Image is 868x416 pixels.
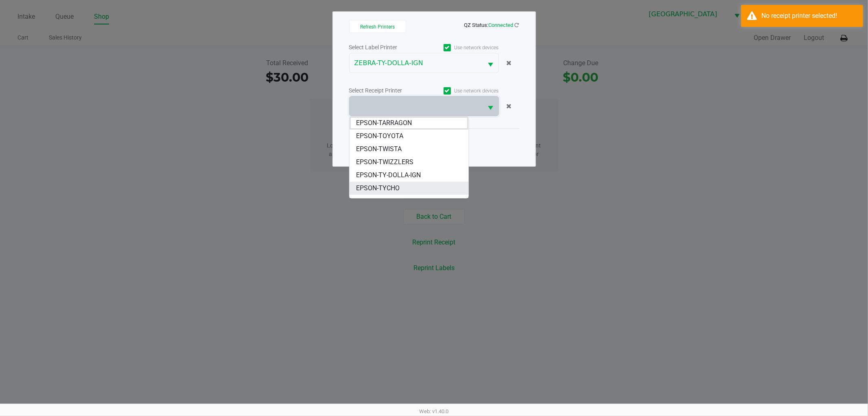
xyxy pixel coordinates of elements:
[464,22,519,28] span: QZ Status:
[424,44,499,51] label: Use network devices
[360,24,395,30] span: Refresh Printers
[483,53,498,73] button: Select
[354,58,478,68] span: ZEBRA-TY-DOLLA-IGN
[356,118,412,128] span: EPSON-TARRAGON
[356,196,412,206] span: EPSON-[US_STATE]
[349,43,424,52] div: Select Label Printer
[356,131,403,141] span: EPSON-TOYOTA
[356,170,421,180] span: EPSON-TY-DOLLA-IGN
[356,144,402,154] span: EPSON-TWISTA
[349,20,406,33] button: Refresh Printers
[489,22,514,28] span: Connected
[356,157,413,167] span: EPSON-TWIZZLERS
[420,408,449,414] span: Web: v1.40.0
[356,183,400,193] span: EPSON-TYCHO
[761,11,857,21] div: No receipt printer selected!
[424,87,499,95] label: Use network devices
[483,97,498,116] button: Select
[349,86,424,95] div: Select Receipt Printer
